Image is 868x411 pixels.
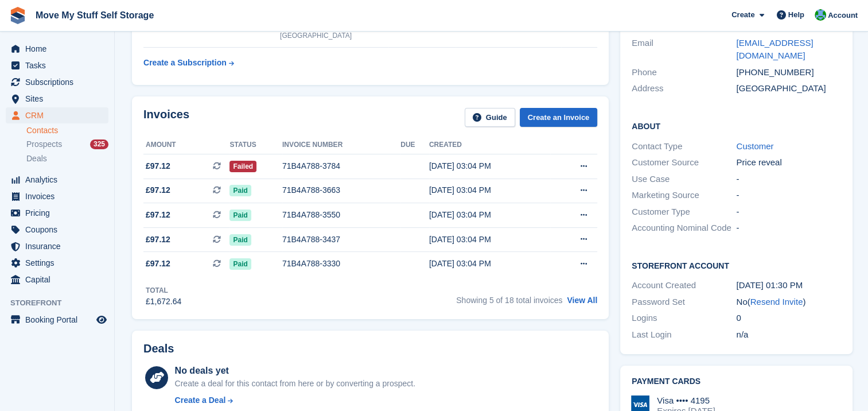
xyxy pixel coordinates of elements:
img: Dan [815,9,826,21]
div: Price reveal [736,156,840,169]
div: Phone [632,66,736,79]
div: - [736,222,840,235]
h2: About [632,120,840,131]
div: 71B4A788-3437 [282,234,400,246]
a: Guide [465,108,515,127]
span: £97.12 [146,209,170,221]
div: [DATE] 03:04 PM [429,160,550,172]
a: Create an Invoice [520,108,598,127]
div: [GEOGRAPHIC_DATA] [280,30,388,41]
div: 71B4A788-3330 [282,258,400,270]
a: menu [6,57,108,73]
a: menu [6,188,108,204]
span: Analytics [25,172,94,188]
a: View All [567,296,597,305]
div: Create a deal for this contact from here or by converting a prospect. [175,378,415,390]
span: Paid [229,210,251,221]
a: Move My Stuff Self Storage [31,6,158,25]
span: Sites [25,91,94,107]
span: Paid [229,185,251,196]
div: No deals yet [175,364,415,378]
span: £97.12 [146,160,170,172]
a: menu [6,238,108,254]
a: Prospects 325 [26,138,108,150]
div: Password Set [632,296,736,309]
th: Due [400,136,429,154]
div: Accounting Nominal Code [632,222,736,235]
div: [DATE] 03:04 PM [429,184,550,196]
a: [EMAIL_ADDRESS][DOMAIN_NAME] [736,38,813,61]
h2: Payment cards [632,377,840,386]
span: Paid [229,234,251,246]
h2: Deals [143,342,174,355]
div: Customer Type [632,205,736,219]
a: menu [6,205,108,221]
a: Customer [736,141,773,151]
span: Insurance [25,238,94,254]
a: Deals [26,153,108,165]
div: Last Login [632,328,736,342]
span: £97.12 [146,234,170,246]
div: [PHONE_NUMBER] [736,66,840,79]
div: Use Case [632,173,736,186]
span: Pricing [25,205,94,221]
div: Email [632,37,736,63]
span: Help [788,9,804,21]
span: Account [828,10,858,21]
th: Amount [143,136,229,154]
div: - [736,205,840,219]
div: Logins [632,312,736,325]
div: Visa •••• 4195 [657,396,715,406]
div: £1,672.64 [146,296,181,308]
span: £97.12 [146,184,170,196]
div: [DATE] 03:04 PM [429,234,550,246]
span: Failed [229,161,256,172]
th: Status [229,136,282,154]
h2: Invoices [143,108,189,127]
div: No [736,296,840,309]
div: 325 [90,139,108,149]
span: Settings [25,255,94,271]
div: Account Created [632,279,736,292]
a: menu [6,255,108,271]
a: Create a Deal [175,394,415,406]
div: Create a Subscription [143,57,227,69]
span: Tasks [25,57,94,73]
div: 71B4A788-3550 [282,209,400,221]
a: menu [6,222,108,238]
h2: Storefront Account [632,259,840,271]
span: ( ) [748,297,806,307]
span: Showing 5 of 18 total invoices [456,296,562,305]
th: Created [429,136,550,154]
div: Contact Type [632,140,736,153]
a: menu [6,74,108,90]
a: menu [6,107,108,123]
span: Paid [229,258,251,270]
a: menu [6,172,108,188]
span: Create [731,9,754,21]
a: Preview store [95,313,108,327]
img: stora-icon-8386f47178a22dfd0bd8f6a31ec36ba5ce8667c1dd55bd0f319d3a0aa187defe.svg [9,7,26,24]
div: [GEOGRAPHIC_DATA] [736,82,840,95]
div: - [736,189,840,202]
a: menu [6,41,108,57]
span: Deals [26,153,47,164]
a: Create a Subscription [143,52,234,73]
span: Booking Portal [25,312,94,328]
div: 71B4A788-3663 [282,184,400,196]
a: Resend Invite [750,297,803,307]
div: [DATE] 03:04 PM [429,209,550,221]
div: 0 [736,312,840,325]
div: [DATE] 01:30 PM [736,279,840,292]
div: Create a Deal [175,394,226,406]
span: Prospects [26,139,62,150]
span: £97.12 [146,258,170,270]
a: menu [6,272,108,288]
div: [DATE] 03:04 PM [429,258,550,270]
span: Storefront [10,297,114,309]
div: 71B4A788-3784 [282,160,400,172]
div: n/a [736,328,840,342]
div: Marketing Source [632,189,736,202]
div: Customer Source [632,156,736,169]
span: CRM [25,107,94,123]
